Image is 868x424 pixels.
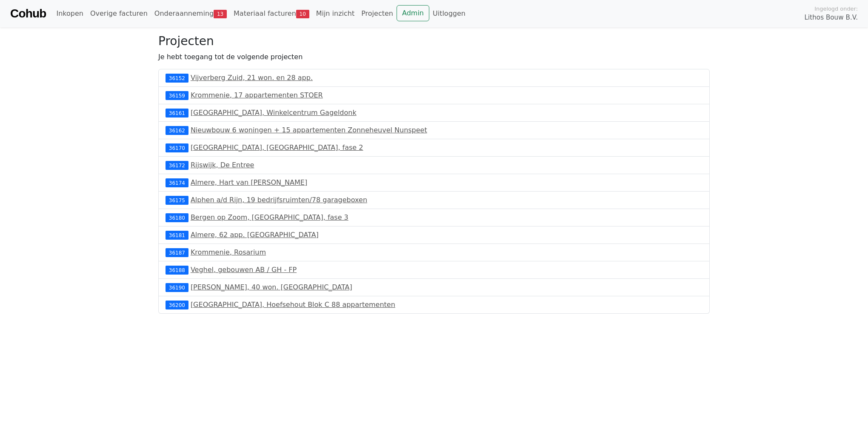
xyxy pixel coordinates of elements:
[429,5,469,22] a: Uitloggen
[166,143,188,152] div: 36170
[166,231,188,239] div: 36181
[358,5,397,22] a: Projecten
[53,5,86,22] a: Inkopen
[87,5,151,22] a: Overige facturen
[191,301,395,309] a: [GEOGRAPHIC_DATA], Hoefsehout Blok C 88 appartementen
[166,126,188,135] div: 36162
[191,126,427,134] a: Nieuwbouw 6 woningen + 15 appartementen Zonneheuvel Nunspeet
[191,74,313,82] a: Vijverberg Zuid, 21 won. en 28 app.
[191,266,297,274] a: Veghel, gebouwen AB / GH - FP
[166,178,188,187] div: 36174
[191,109,357,117] a: [GEOGRAPHIC_DATA], Winkelcentrum Gageldonk
[814,5,858,13] span: Ingelogd onder:
[805,13,858,23] span: Lithos Bouw B.V.
[191,231,319,239] a: Almere, 62 app. [GEOGRAPHIC_DATA]
[151,5,230,22] a: Onderaanneming13
[166,213,188,222] div: 36180
[230,5,313,22] a: Materiaal facturen10
[191,91,323,99] a: Krommenie, 17 appartementen STOER
[158,52,710,62] p: Je hebt toegang tot de volgende projecten
[296,10,309,18] span: 10
[166,161,188,169] div: 36172
[166,74,188,82] div: 36152
[166,91,188,100] div: 36159
[166,301,188,309] div: 36200
[10,3,46,24] a: Cohub
[191,213,348,221] a: Bergen op Zoom, [GEOGRAPHIC_DATA], fase 3
[166,283,188,292] div: 36190
[166,248,188,257] div: 36187
[397,5,429,21] a: Admin
[166,266,188,274] div: 36188
[166,109,188,117] div: 36161
[191,283,352,291] a: [PERSON_NAME], 40 won. [GEOGRAPHIC_DATA]
[191,178,307,186] a: Almere, Hart van [PERSON_NAME]
[313,5,358,22] a: Mijn inzicht
[191,161,254,169] a: Rijswijk, De Entree
[166,196,188,204] div: 36175
[191,196,367,204] a: Alphen a/d Rijn, 19 bedrijfsruimten/78 garageboxen
[214,10,227,18] span: 13
[158,34,710,49] h3: Projecten
[191,143,363,152] a: [GEOGRAPHIC_DATA], [GEOGRAPHIC_DATA], fase 2
[191,248,266,256] a: Krommenie, Rosarium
